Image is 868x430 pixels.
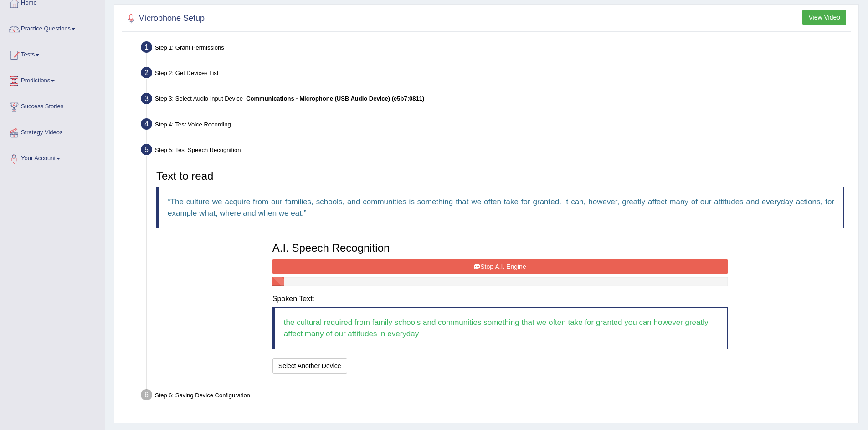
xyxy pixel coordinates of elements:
[272,259,728,274] button: Stop A.I. Engine
[802,10,846,25] button: View Video
[156,170,844,182] h3: Text to read
[137,141,854,161] div: Step 5: Test Speech Recognition
[272,307,728,349] blockquote: the cultural required from family schools and communities something that we often take for grante...
[272,295,728,303] h4: Spoken Text:
[124,12,205,25] h2: Microphone Setup
[137,64,854,84] div: Step 2: Get Devices List
[0,16,104,39] a: Practice Questions
[272,242,728,254] h3: A.I. Speech Recognition
[137,116,854,136] div: Step 4: Test Voice Recording
[168,197,834,218] q: The culture we acquire from our families, schools, and communities is something that we often tak...
[137,90,854,110] div: Step 3: Select Audio Input Device
[272,358,347,374] button: Select Another Device
[137,386,854,406] div: Step 6: Saving Device Configuration
[0,120,104,143] a: Strategy Videos
[243,95,424,102] span: –
[246,95,424,102] b: Communications - Microphone (USB Audio Device) (e5b7:0811)
[0,68,104,91] a: Predictions
[0,146,104,169] a: Your Account
[0,42,104,65] a: Tests
[0,94,104,117] a: Success Stories
[137,39,854,59] div: Step 1: Grant Permissions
